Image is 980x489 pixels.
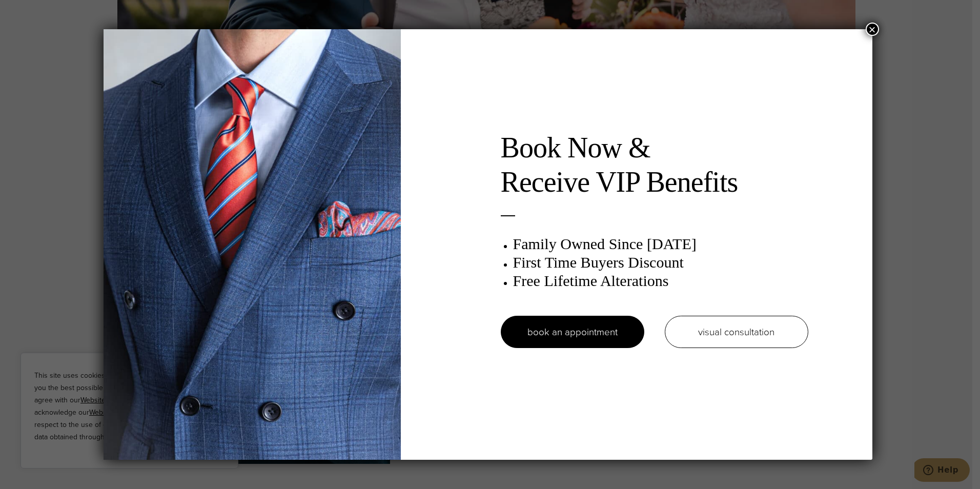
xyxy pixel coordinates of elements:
[513,253,808,272] h3: First Time Buyers Discount
[866,23,879,36] button: Close
[501,316,644,348] a: book an appointment
[513,272,808,290] h3: Free Lifetime Alterations
[513,235,808,253] h3: Family Owned Since [DATE]
[501,131,808,199] h2: Book Now & Receive VIP Benefits
[23,7,44,16] span: Help
[665,316,808,348] a: visual consultation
